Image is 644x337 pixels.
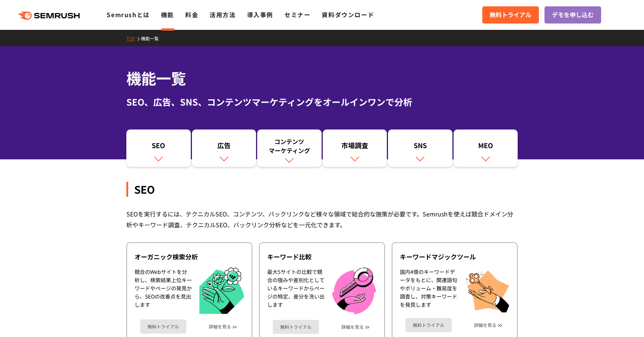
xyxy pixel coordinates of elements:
[490,10,531,20] span: 無料トライアル
[209,10,236,19] a: 活用方法
[544,6,601,24] a: デモを申し込む
[552,10,594,20] span: デモを申し込む
[400,252,509,261] div: キーワードマジックツール
[135,252,244,261] div: オーガニック検索分析
[284,10,310,19] a: セミナー
[267,268,325,314] div: 最大5サイトの比較で競合の強みや差別化としているキーワードからページの特定、差分を洗い出します
[209,324,231,329] a: 詳細を見る
[135,268,192,314] div: 競合のWebサイトを分析し、検索結果上位キーワードやページの発見から、SEOの改善点を見出します
[474,322,496,328] a: 詳細を見る
[454,130,518,167] a: MEO
[126,130,191,167] a: SEO
[126,182,518,197] div: SEO
[388,130,452,167] a: SNS
[126,67,518,89] h1: 機能一覧
[140,319,186,334] a: 無料トライアル
[141,35,164,41] a: 機能一覧
[107,10,149,19] a: Semrushとは
[273,320,319,334] a: 無料トライアル
[405,318,452,332] a: 無料トライアル
[482,6,539,24] a: 無料トライアル
[465,268,509,312] img: キーワードマジックツール
[341,324,364,330] a: 詳細を見る
[457,141,514,153] div: MEO
[192,130,256,167] a: 広告
[126,95,518,109] div: SEO、広告、SNS、コンテンツマーケティングをオールインワンで分析
[322,10,374,19] a: 資料ダウンロード
[126,209,518,230] div: SEOを実行するには、テクニカルSEO、コンテンツ、バックリンクなど様々な領域で総合的な施策が必要です。Semrushを使えば競合ドメイン分析やキーワード調査、テクニカルSEO、バックリンク分析...
[400,268,457,312] div: 国内4億のキーワードデータをもとに、関連語句やボリューム・難易度を調査し、対策キーワードを発見します
[199,268,244,314] img: オーガニック検索分析
[126,35,141,41] a: TOP
[323,130,387,167] a: 市場調査
[267,252,377,261] div: キーワード比較
[261,137,318,155] div: コンテンツ マーケティング
[161,10,174,19] a: 機能
[247,10,273,19] a: 導入事例
[392,141,449,153] div: SNS
[185,10,198,19] a: 料金
[332,268,376,314] img: キーワード比較
[130,141,187,153] div: SEO
[257,130,322,167] a: コンテンツマーケティング
[196,141,253,153] div: 広告
[326,141,383,153] div: 市場調査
